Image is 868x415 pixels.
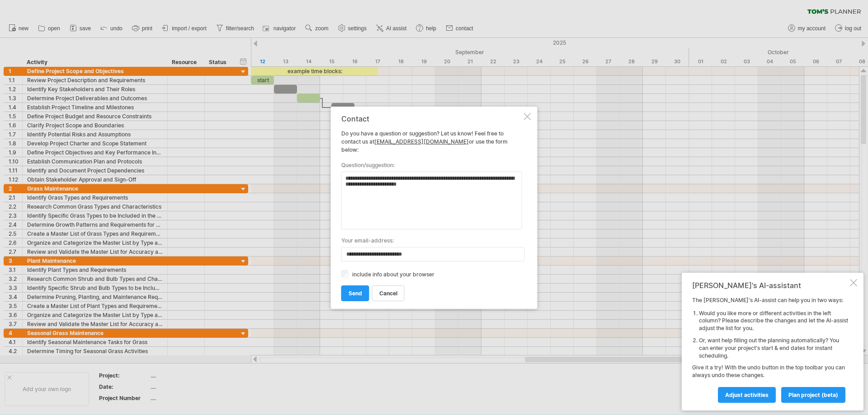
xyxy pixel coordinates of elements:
a: [EMAIL_ADDRESS][DOMAIN_NAME] [374,138,469,145]
span: cancel [379,290,397,297]
span: send [349,290,362,297]
label: include info about your browser [352,271,434,278]
a: send [341,285,369,301]
a: Adjust activities [718,387,776,403]
div: [PERSON_NAME]'s AI-assistant [692,281,848,290]
div: Contact [341,115,522,123]
li: Or, want help filling out the planning automatically? You can enter your project's start & end da... [699,337,848,359]
a: cancel [372,285,405,301]
span: plan project (beta) [788,392,838,398]
li: Would you like more or different activities in the left column? Please describe the changes and l... [699,310,848,332]
span: Adjust activities [725,392,769,398]
label: your email-address: [341,237,522,245]
label: question/suggestion: [341,161,522,169]
div: The [PERSON_NAME]'s AI-assist can help you in two ways: Give it a try! With the undo button in th... [692,297,848,402]
span: Do you have a question or suggestion? Let us know! Feel free to contact us at or use the form below: [341,130,508,153]
a: plan project (beta) [781,387,845,403]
